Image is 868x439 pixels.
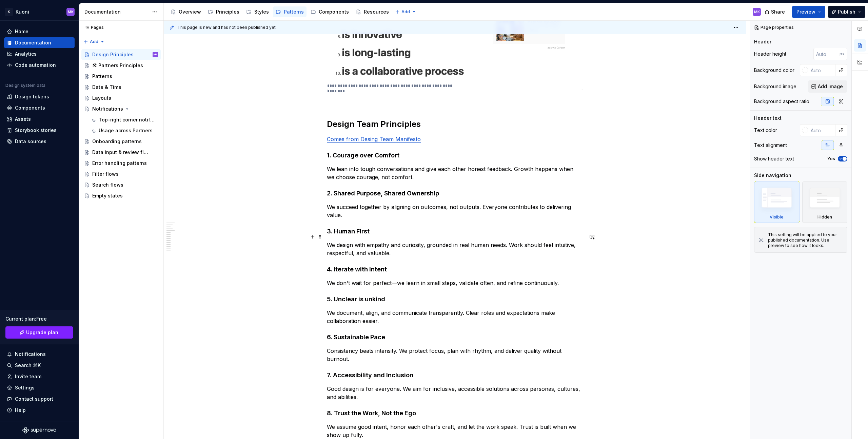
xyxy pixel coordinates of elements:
div: Hidden [817,214,832,220]
a: Patterns [273,6,307,17]
div: Analytics [15,51,37,57]
a: 🛠 Partners Principles [81,60,161,71]
p: We succeed together by aligning on outcomes, not outputs. Everyone contributes to delivering value. [327,203,583,219]
a: Resources [353,6,392,17]
button: Help [4,405,75,416]
a: Settings [4,382,75,393]
div: Hidden [802,182,848,223]
div: MK [754,9,760,15]
div: Onboarding patterns [92,138,142,145]
div: Invite team [15,373,41,380]
div: Side navigation [754,172,791,179]
div: Visible [754,182,800,223]
div: Kuoni [16,8,29,15]
div: Page tree [168,5,392,19]
strong: 1. Courage over Comfort [327,152,399,159]
a: Data sources [4,136,75,147]
div: Current plan : Free [5,316,73,322]
p: Good design is for everyone. We aim for inclusive, accessible solutions across personas, cultures... [327,385,583,401]
div: Home [15,28,28,35]
button: Contact support [4,394,75,404]
a: Design PrinciplesMK [81,49,161,60]
div: Header text [754,115,782,121]
p: We don't wait for perfect—we learn in small steps, validate often, and refine continuously. [327,279,583,287]
a: Assets [4,114,75,125]
strong: 2. Shared Purpose, Shared Ownership [327,190,439,197]
p: px [840,51,845,57]
div: Usage across Partners [99,127,153,134]
input: Auto [808,64,835,76]
a: Notifications [81,103,161,114]
strong: 8. Trust the Work, Not the Ego [327,409,416,417]
span: Add [401,9,410,15]
button: Publish [828,6,865,18]
span: Preview [796,8,815,15]
div: MK [68,9,74,15]
div: Principles [216,8,239,15]
p: We design with empathy and curiosity, grounded in real human needs. Work should feel intuitive, r... [327,241,583,257]
a: Upgrade plan [5,326,73,339]
div: Date & Time [92,84,121,91]
div: This setting will be applied to your published documentation. Use preview to see how it looks. [768,232,843,248]
div: Help [15,407,26,414]
a: Onboarding patterns [81,136,161,147]
div: Notifications [15,351,46,358]
a: Components [308,6,352,17]
a: Principles [205,6,242,17]
a: Filter flows [81,169,161,179]
button: Preview [792,6,825,18]
div: Patterns [92,73,112,80]
div: Patterns [284,8,304,15]
span: Share [771,8,785,15]
div: Documentation [15,39,51,46]
strong: 6. Sustainable Pace [327,333,385,341]
a: Layouts [81,93,161,103]
div: Assets [15,116,31,122]
div: Data input & review flows [92,149,148,156]
div: Pages [81,25,104,30]
strong: 3. Human First [327,228,370,235]
div: Layouts [92,95,111,101]
button: Search ⌘K [4,360,75,371]
div: Background image [754,83,796,90]
a: Usage across Partners [88,125,161,136]
a: Components [4,102,75,113]
div: Code automation [15,62,56,69]
div: Search flows [92,182,123,188]
a: Data input & review flows [81,147,161,158]
a: Storybook stories [4,125,75,136]
button: Notifications [4,349,75,360]
a: Error handling patterns [81,158,161,169]
input: Auto [808,124,835,136]
div: Text color [754,127,777,134]
button: Add image [808,80,847,93]
button: Share [761,6,789,18]
a: Comes from Desing Team Manifesto [327,136,421,142]
span: Add image [818,83,843,90]
button: Add [393,7,418,17]
div: Top-right corner notifications [99,116,155,123]
a: Patterns [81,71,161,82]
div: Components [15,104,45,111]
a: Overview [168,6,204,17]
p: We document, align, and communicate transparently. Clear roles and expectations make collaboratio... [327,309,583,325]
div: Background aspect ratio [754,98,809,105]
div: Header height [754,51,786,57]
a: Styles [243,6,272,17]
strong: 7. Accessibility and Inclusion [327,371,413,379]
div: Documentation [84,8,149,15]
div: Background color [754,67,794,74]
div: Visible [770,214,784,220]
p: We lean into tough conversations and give each other honest feedback. Growth happens when we choo... [327,165,583,181]
a: Analytics [4,49,75,59]
p: Consistency beats intensity. We protect focus, plan with rhythm, and deliver quality without burn... [327,347,583,363]
div: Empty states [92,192,123,199]
button: KKuoniMK [1,4,77,19]
button: Add [81,37,107,46]
span: This page is new and has not been published yet. [177,25,277,30]
div: K [5,8,13,16]
div: Overview [179,8,201,15]
a: Search flows [81,179,161,190]
a: Home [4,26,75,37]
div: Styles [254,8,269,15]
